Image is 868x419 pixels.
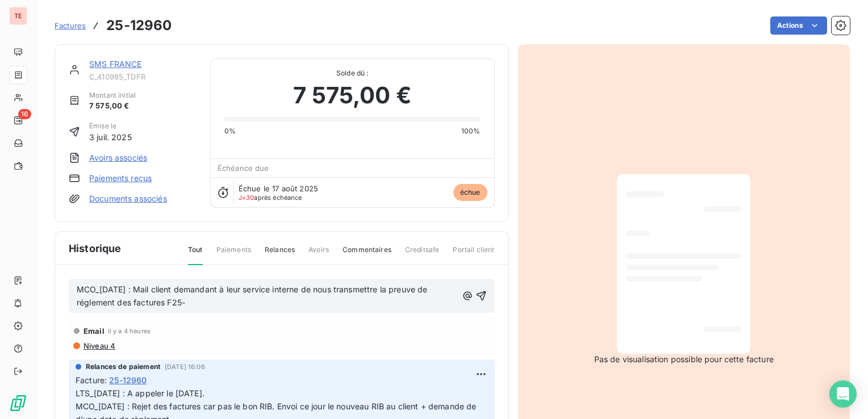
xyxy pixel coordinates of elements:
[55,20,86,31] a: Factures
[76,374,107,386] span: Facture :
[265,245,295,264] span: Relances
[293,78,411,112] span: 7 575,00 €
[239,194,254,202] span: J+30
[89,193,167,204] a: Documents associés
[218,164,269,173] span: Échéance due
[9,394,27,412] img: Logo LeanPay
[89,72,197,81] span: C_410985_TDFR
[216,245,251,264] span: Paiements
[453,245,494,264] span: Portail client
[109,374,147,386] span: 25-12960
[770,16,827,35] button: Actions
[82,341,115,350] span: Niveau 4
[18,109,31,119] span: 16
[165,363,205,370] span: [DATE] 16:06
[829,380,857,408] div: Open Intercom Messenger
[108,328,151,334] span: il y a 4 heures
[89,90,136,100] span: Montant initial
[86,362,160,372] span: Relances de paiement
[239,194,302,201] span: après échéance
[89,100,136,112] span: 7 575,00 €
[89,121,132,131] span: Émise le
[188,245,203,265] span: Tout
[77,284,430,307] span: MCO_[DATE] : Mail client demandant à leur service interne de nous transmettre la preuve de réglem...
[224,68,481,78] span: Solde dû :
[89,131,132,143] span: 3 juil. 2025
[239,184,318,193] span: Échue le 17 août 2025
[84,326,105,336] span: Email
[224,126,236,136] span: 0%
[69,241,122,256] span: Historique
[55,21,86,30] span: Factures
[405,245,440,264] span: Creditsafe
[308,245,329,264] span: Avoirs
[9,7,27,25] div: TE
[89,173,152,184] a: Paiements reçus
[343,245,391,264] span: Commentaires
[453,184,487,201] span: échue
[461,126,481,136] span: 100%
[89,152,147,164] a: Avoirs associés
[106,15,172,36] h3: 25-12960
[89,59,142,69] a: SMS FRANCE
[594,354,774,365] span: Pas de visualisation possible pour cette facture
